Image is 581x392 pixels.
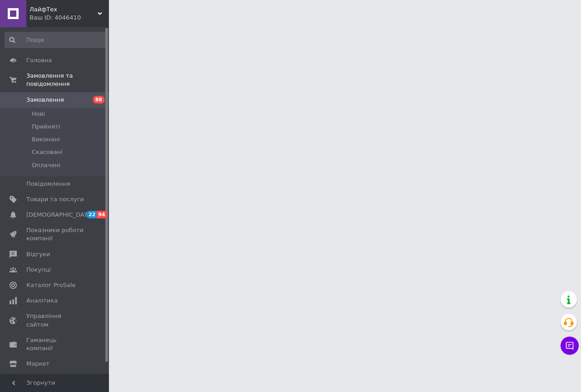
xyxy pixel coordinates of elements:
[5,32,107,48] input: Пошук
[26,226,84,243] span: Показники роботи компанії
[26,72,109,88] span: Замовлення та повідомлення
[30,14,109,22] div: Ваш ID: 4046410
[26,56,52,65] span: Головна
[26,336,84,352] span: Гаманець компанії
[97,211,107,218] span: 94
[86,211,97,218] span: 22
[26,266,51,274] span: Покупці
[561,337,579,355] button: Чат з покупцем
[32,135,60,144] span: Виконані
[32,161,60,169] span: Оплачені
[32,110,45,118] span: Нові
[26,211,94,219] span: [DEMOGRAPHIC_DATA]
[26,360,49,368] span: Маркет
[26,312,84,328] span: Управління сайтом
[26,195,84,203] span: Товари та послуги
[93,96,104,104] span: 88
[26,250,50,258] span: Відгуки
[26,96,64,104] span: Замовлення
[32,148,63,156] span: Скасовані
[26,297,58,305] span: Аналітика
[26,281,75,289] span: Каталог ProSale
[30,5,98,14] span: ЛайфТех
[32,123,60,131] span: Прийняті
[26,180,70,188] span: Повідомлення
